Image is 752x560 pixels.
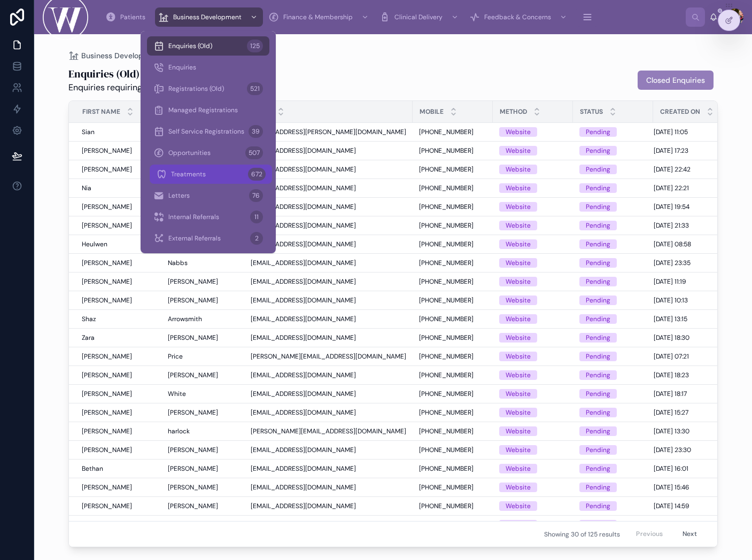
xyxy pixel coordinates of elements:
[638,71,714,90] button: Closed Enquiries
[419,146,486,155] a: [PHONE_NUMBER]
[82,259,155,267] a: [PERSON_NAME]
[506,295,531,305] div: Website
[419,371,474,379] span: [PHONE_NUMBER]
[654,277,686,286] span: [DATE] 11:19
[506,483,531,492] div: Website
[168,371,238,379] a: [PERSON_NAME]
[249,189,263,202] div: 76
[586,389,610,399] div: Pending
[168,42,212,50] span: Enquiries (Old)
[579,146,647,155] a: Pending
[579,426,647,436] a: Pending
[82,184,91,192] span: Nia
[654,128,688,136] span: [DATE] 11:05
[586,426,610,436] div: Pending
[82,371,132,379] span: [PERSON_NAME]
[654,315,740,323] a: [DATE] 13:15
[586,258,610,268] div: Pending
[419,296,474,305] span: [PHONE_NUMBER]
[147,58,269,77] a: Enquiries
[147,143,269,162] a: Opportunities507
[579,239,647,249] a: Pending
[419,165,486,174] a: [PHONE_NUMBER]
[654,371,689,379] span: [DATE] 18:23
[251,333,406,342] a: [EMAIL_ADDRESS][DOMAIN_NAME]
[419,203,486,211] a: [PHONE_NUMBER]
[251,146,406,155] a: [EMAIL_ADDRESS][DOMAIN_NAME]
[251,296,406,305] a: [EMAIL_ADDRESS][DOMAIN_NAME]
[168,427,238,435] a: harlock
[654,165,691,174] span: [DATE] 22:42
[168,259,188,267] span: Nabbs
[579,202,647,212] a: Pending
[419,259,474,267] span: [PHONE_NUMBER]
[579,370,647,380] a: Pending
[419,240,486,248] a: [PHONE_NUMBER]
[499,127,567,137] a: Website
[419,446,486,454] a: [PHONE_NUMBER]
[499,221,567,230] a: Website
[419,427,474,435] span: [PHONE_NUMBER]
[82,221,132,230] span: [PERSON_NAME]
[654,390,740,398] a: [DATE] 18:17
[251,277,406,286] a: [EMAIL_ADDRESS][DOMAIN_NAME]
[579,352,647,361] a: Pending
[82,165,155,174] a: [PERSON_NAME]
[168,191,190,200] span: Letters
[82,352,132,361] span: [PERSON_NAME]
[506,389,531,399] div: Website
[251,296,356,305] span: [EMAIL_ADDRESS][DOMAIN_NAME]
[419,184,486,192] a: [PHONE_NUMBER]
[579,277,647,286] a: Pending
[654,390,687,398] span: [DATE] 18:17
[506,333,531,343] div: Website
[419,240,474,248] span: [PHONE_NUMBER]
[654,446,691,454] span: [DATE] 23:30
[654,333,689,342] span: [DATE] 18:30
[499,408,567,417] a: Website
[586,221,610,230] div: Pending
[506,258,531,268] div: Website
[419,203,474,211] span: [PHONE_NUMBER]
[499,352,567,361] a: Website
[654,315,687,323] span: [DATE] 13:15
[250,211,263,223] div: 11
[506,127,531,137] div: Website
[646,75,705,85] span: Closed Enquiries
[251,446,356,454] span: [EMAIL_ADDRESS][DOMAIN_NAME]
[82,277,132,286] span: [PERSON_NAME]
[499,183,567,193] a: Website
[251,315,406,323] a: [EMAIL_ADDRESS][DOMAIN_NAME]
[654,296,688,305] span: [DATE] 10:13
[168,446,238,454] a: [PERSON_NAME]
[586,183,610,193] div: Pending
[251,146,356,155] span: [EMAIL_ADDRESS][DOMAIN_NAME]
[82,259,132,267] span: [PERSON_NAME]
[506,370,531,380] div: Website
[168,315,202,323] span: Arrowsmith
[419,128,486,136] a: [PHONE_NUMBER]
[506,426,531,436] div: Website
[168,315,238,323] a: Arrowsmith
[147,186,269,205] a: Letters76
[419,446,474,454] span: [PHONE_NUMBER]
[82,464,103,473] span: Bethan
[247,82,263,95] div: 521
[251,240,406,248] a: [EMAIL_ADDRESS][DOMAIN_NAME]
[168,106,238,114] span: Managed Registrations
[579,483,647,492] a: Pending
[82,315,96,323] span: Shaz
[376,7,464,27] a: Clinical Delivery
[82,240,155,248] a: Heulwen
[579,183,647,193] a: Pending
[506,464,531,473] div: Website
[120,13,145,21] span: Patients
[586,295,610,305] div: Pending
[247,40,263,52] div: 125
[168,333,218,342] span: [PERSON_NAME]
[394,13,443,21] span: Clinical Delivery
[419,371,486,379] a: [PHONE_NUMBER]
[419,333,486,342] a: [PHONE_NUMBER]
[579,389,647,399] a: Pending
[419,184,474,192] span: [PHONE_NUMBER]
